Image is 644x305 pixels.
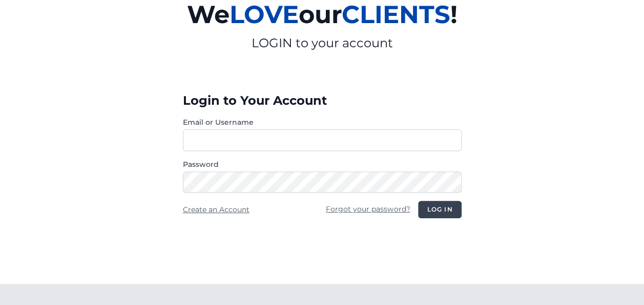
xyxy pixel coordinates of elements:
p: LOGIN to your account [68,35,576,51]
label: Email or Username [183,117,462,127]
label: Password [183,159,462,169]
a: Forgot your password? [326,204,410,214]
a: Create an Account [183,205,250,214]
button: Log in [418,201,461,218]
h3: Login to Your Account [183,92,462,109]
